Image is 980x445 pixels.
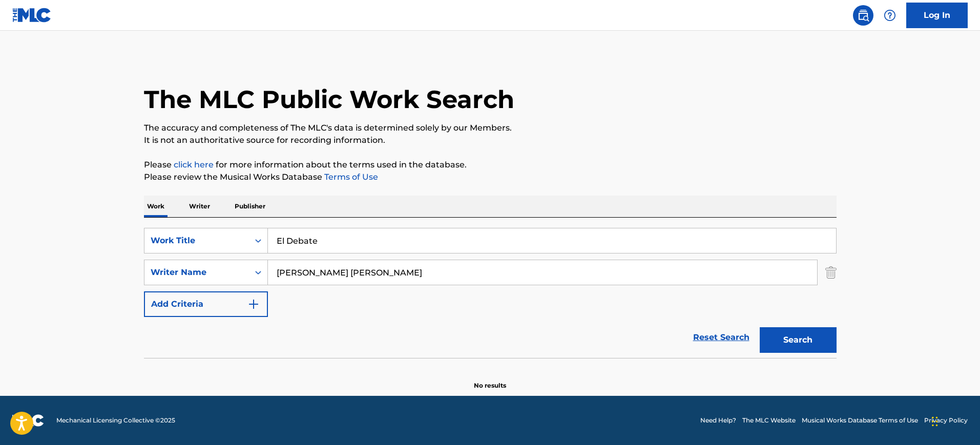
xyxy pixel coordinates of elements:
iframe: Chat Widget [929,396,980,445]
a: Musical Works Database Terms of Use [802,416,918,425]
p: Please review the Musical Works Database [144,171,837,183]
a: The MLC Website [742,416,796,425]
a: Need Help? [700,416,736,425]
form: Search Form [144,228,837,358]
a: Log In [906,3,968,28]
img: 9d2ae6d4665cec9f34b9.svg [247,298,260,310]
p: Please for more information about the terms used in the database. [144,159,837,171]
img: MLC Logo [12,8,52,23]
p: Writer [186,196,213,217]
button: Search [760,327,837,353]
div: Help [880,5,900,26]
a: Terms of Use [322,172,378,182]
p: The accuracy and completeness of The MLC's data is determined solely by our Members. [144,122,837,134]
button: Add Criteria [144,291,268,317]
span: Mechanical Licensing Collective © 2025 [56,416,175,425]
div: Arrastrar [932,406,938,437]
div: Widget de chat [929,396,980,445]
img: search [857,9,869,22]
a: click here [174,160,214,169]
div: Work Title [151,235,243,247]
p: No results [474,369,506,390]
a: Privacy Policy [924,416,968,425]
a: Reset Search [688,326,755,349]
h1: The MLC Public Work Search [144,84,514,115]
img: help [884,9,896,22]
img: Delete Criterion [825,260,837,285]
img: logo [12,414,44,427]
a: Public Search [853,5,873,26]
p: Publisher [232,196,268,217]
div: Writer Name [151,266,243,279]
p: Work [144,196,168,217]
p: It is not an authoritative source for recording information. [144,134,837,146]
